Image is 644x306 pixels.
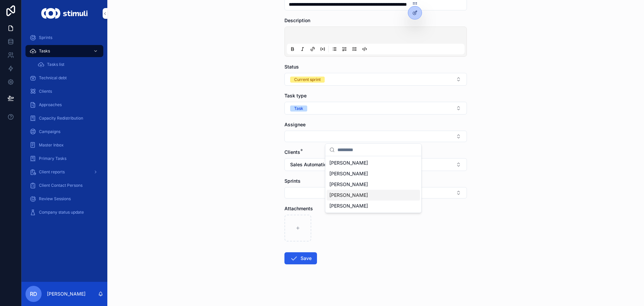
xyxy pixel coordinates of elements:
span: Review Sessions [39,196,71,202]
span: [PERSON_NAME] [329,203,368,209]
span: Primary Tasks [39,156,66,161]
span: Status [284,64,299,70]
span: [PERSON_NAME] [329,160,368,166]
span: Capacity Redistribution [39,116,83,121]
div: Suggestions [325,156,421,213]
span: Master Inbox [39,142,64,148]
span: Tasks list [47,62,64,67]
span: Sales Automation [290,161,329,168]
div: Current sprint [294,77,321,83]
a: Primary Tasks [25,152,103,165]
span: Tasks [39,48,50,54]
a: Review Sessions [25,193,103,205]
a: Campaigns [25,126,103,138]
span: Approaches [39,102,62,107]
img: App logo [41,8,87,19]
span: Company status update [39,210,84,215]
a: Approaches [25,99,103,111]
span: Clients [39,89,52,94]
span: [PERSON_NAME] [329,181,368,188]
span: Client Contact Persons [39,183,83,188]
button: Select Button [284,158,467,171]
a: Technical debt [25,72,103,84]
button: Select Button [284,187,467,199]
a: Clients [25,85,103,97]
div: scrollable content [21,27,107,227]
span: Attachments [284,206,313,211]
span: [PERSON_NAME] [329,170,368,177]
span: Technical debt [39,75,67,81]
button: Save [284,252,317,264]
span: Sprints [39,35,52,40]
span: Description [284,17,310,23]
a: Tasks [25,45,103,57]
button: Select Button [284,73,467,86]
div: Task [294,105,303,112]
span: Task type [284,93,307,98]
a: Tasks list [34,58,103,71]
span: Sprints [284,178,301,184]
a: Capacity Redistribution [25,112,103,124]
span: Clients [284,149,300,155]
a: Master Inbox [25,139,103,151]
span: Campaigns [39,129,60,134]
a: Company status update [25,206,103,218]
a: Client Contact Persons [25,179,103,191]
p: [PERSON_NAME] [47,291,86,297]
span: RD [30,290,37,298]
span: Client reports [39,169,65,175]
button: Select Button [284,102,467,115]
a: Client reports [25,166,103,178]
a: Sprints [25,32,103,44]
button: Select Button [284,131,467,142]
span: Assignee [284,122,306,127]
span: [PERSON_NAME] [329,192,368,199]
